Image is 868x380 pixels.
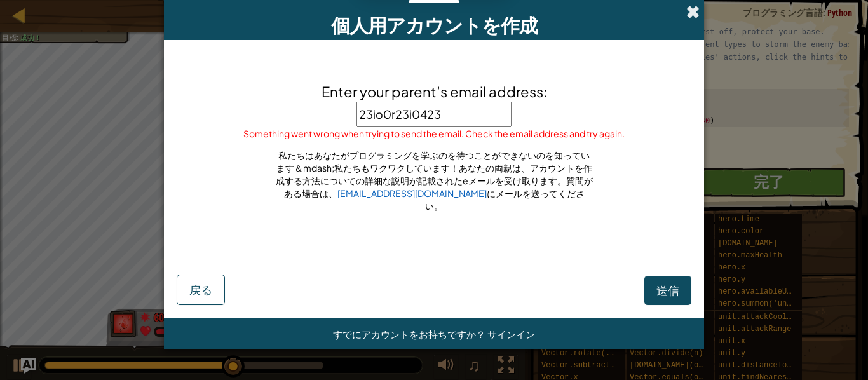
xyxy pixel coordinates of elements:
[644,276,691,305] button: 送信
[337,187,487,199] a: [EMAIL_ADDRESS][DOMAIN_NAME]
[322,83,547,100] span: Enter your parent’s email address:
[189,282,212,297] span: 戻る
[487,328,535,340] a: サインイン
[656,283,679,297] span: 送信
[243,128,625,139] span: Something went wrong when trying to send the email. Check the email address and try again.
[276,149,593,212] span: 私たちはあなたがプログラミングを学ぶのを待つことができないのを知っています＆mdash;私たちもワクワクしています！あなたの両親は、アカウントを作成する方法についての詳細な説明が記載されたeメー...
[331,12,538,38] span: 個人用アカウントを作成
[177,275,225,305] button: 戻る
[333,328,487,340] span: すでにアカウントをお持ちですか？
